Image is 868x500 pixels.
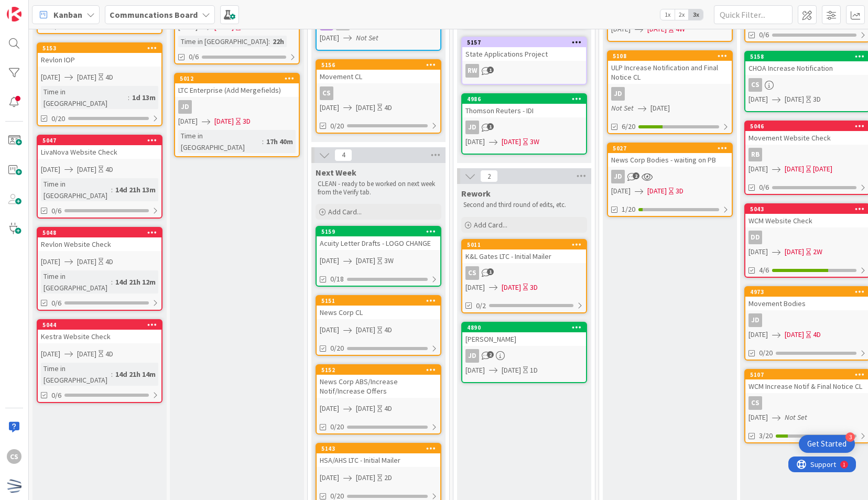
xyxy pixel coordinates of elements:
span: 2 [480,170,498,182]
a: 4890[PERSON_NAME]JD[DATE][DATE]1D [461,322,587,383]
span: 1x [660,9,675,20]
span: [DATE] [748,164,768,175]
a: 5157State Applications ProjectRW [461,37,587,85]
div: JD [611,170,625,183]
div: 4D [105,256,113,267]
span: 0/20 [330,421,344,432]
div: 3D [243,116,251,127]
span: [DATE] [465,136,485,147]
span: [DATE] [502,282,521,293]
span: 1 [487,268,494,275]
div: 5048 [38,228,161,237]
span: [DATE] [785,94,804,105]
span: [DATE] [611,24,631,35]
div: News Corp ABS/Increase Notif/Increase Offers [317,375,440,398]
i: Not Set [611,103,634,113]
span: : [111,276,113,288]
span: 1 [487,67,494,73]
div: 5152 [321,366,440,374]
div: Time in [GEOGRAPHIC_DATA] [41,363,111,386]
span: Next Week [316,167,356,178]
span: 0/6 [759,182,769,193]
span: : [262,136,264,147]
div: JD [608,170,732,183]
span: [DATE] [41,349,60,360]
div: 5047LivaNova Website Check [38,136,161,159]
span: [DATE] [748,329,768,340]
div: 1D [530,365,538,376]
div: [DATE] [813,164,832,175]
div: 4W [676,24,685,35]
div: 4890 [462,323,586,332]
span: [DATE] [748,412,768,423]
div: 5048 [42,229,161,236]
div: 5156Movement CL [317,60,440,83]
span: [DATE] [214,116,234,127]
div: 3D [530,282,538,293]
div: Get Started [807,439,847,449]
div: 3W [384,255,394,266]
div: 5153 [38,44,161,53]
span: [DATE] [320,32,339,44]
div: Revlon IOP [38,53,161,67]
img: Visit kanbanzone.com [7,7,21,21]
div: JD [462,121,586,134]
div: CS [748,78,762,92]
a: 5151News Corp CL[DATE][DATE]4D0/20 [316,295,441,356]
span: 0/2 [476,300,486,311]
span: 0/20 [330,343,344,354]
span: 0/20 [330,121,344,132]
div: 4D [384,403,392,414]
div: Time in [GEOGRAPHIC_DATA] [178,36,268,47]
div: News Corp CL [317,306,440,319]
div: 5157 [467,39,586,46]
span: [DATE] [356,102,375,113]
span: Kanban [53,8,82,21]
span: Add Card... [328,207,362,216]
span: 1/20 [622,204,635,215]
span: 4 [334,149,352,161]
i: Not Set [785,412,807,422]
a: 5047LivaNova Website Check[DATE][DATE]4DTime in [GEOGRAPHIC_DATA]:14d 21h 13m0/6 [37,135,162,219]
div: Time in [GEOGRAPHIC_DATA] [178,130,262,153]
div: 5153 [42,45,161,52]
span: [DATE] [41,72,60,83]
span: [DATE] [41,256,60,267]
div: CS [7,449,21,464]
div: 4D [105,349,113,360]
span: [DATE] [356,255,375,266]
div: 5044 [38,320,161,330]
span: [DATE] [465,365,485,376]
i: Not Set [356,33,378,42]
span: [DATE] [748,246,768,257]
div: 5151 [317,296,440,306]
div: 5011 [467,241,586,248]
span: 0/6 [189,51,199,62]
div: 5152News Corp ABS/Increase Notif/Increase Offers [317,365,440,398]
div: 5156 [317,60,440,70]
img: avatar [7,479,21,493]
div: JD [611,87,625,101]
p: CLEAN - ready to be worked on next week from the Verify tab. [318,180,439,197]
div: JD [465,121,479,134]
span: Rework [461,188,491,199]
div: 5012 [175,74,299,83]
div: 5047 [38,136,161,145]
span: [DATE] [320,102,339,113]
span: [DATE] [650,103,670,114]
span: : [268,36,270,47]
div: 4D [813,329,821,340]
div: Movement CL [317,70,440,83]
span: : [111,368,113,380]
span: 2 [487,351,494,358]
span: Support [22,2,48,14]
span: [DATE] [356,472,375,483]
span: 0/18 [330,274,344,285]
div: 5143 [317,444,440,453]
span: [DATE] [320,255,339,266]
span: [DATE] [356,324,375,335]
div: 4D [384,102,392,113]
span: [DATE] [785,164,804,175]
div: JD [175,100,299,114]
div: 5153Revlon IOP [38,44,161,67]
